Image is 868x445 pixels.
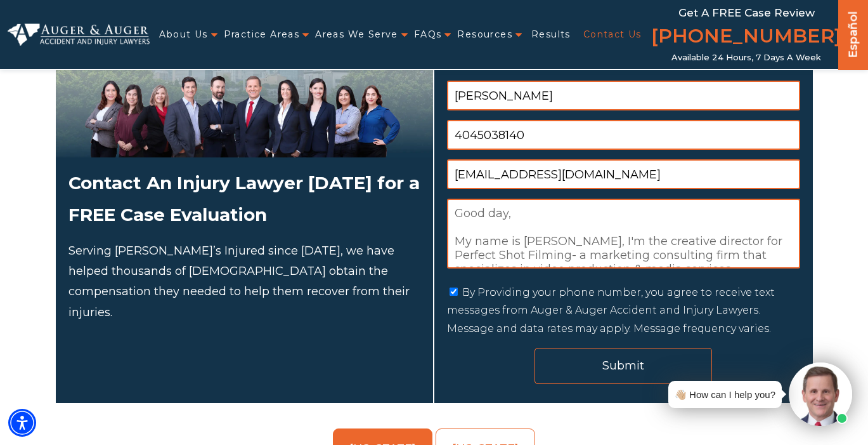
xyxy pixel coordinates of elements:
input: Email [447,159,800,189]
a: [PHONE_NUMBER] [651,22,841,53]
a: Practice Areas [224,22,300,48]
a: About Us [159,22,207,48]
img: Intaker widget Avatar [789,362,852,426]
div: Accessibility Menu [8,409,36,437]
img: Attorneys [56,62,433,157]
input: Name [447,81,800,110]
a: Results [531,22,571,48]
input: Phone Number [447,120,800,150]
input: Submit [534,348,712,384]
span: Get a FREE Case Review [678,6,815,19]
p: Serving [PERSON_NAME]’s Injured since [DATE], we have helped thousands of [DEMOGRAPHIC_DATA] obta... [68,241,420,323]
a: Areas We Serve [315,22,398,48]
a: FAQs [414,22,442,48]
img: Auger & Auger Accident and Injury Lawyers Logo [8,23,150,45]
div: 👋🏼 How can I help you? [675,386,775,403]
span: Available 24 Hours, 7 Days a Week [671,53,821,63]
h2: Contact An Injury Lawyer [DATE] for a FREE Case Evaluation [68,167,420,231]
a: Resources [457,22,512,48]
a: Contact Us [583,22,642,48]
label: By Providing your phone number, you agree to receive text messages from Auger & Auger Accident an... [447,286,775,335]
